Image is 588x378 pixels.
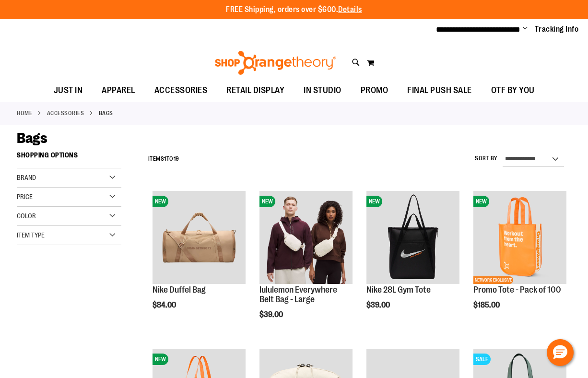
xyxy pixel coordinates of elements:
span: NETWORK EXCLUSIVE [473,276,513,284]
span: NEW [473,196,489,207]
a: Nike 28L Gym ToteNEW [366,191,459,285]
a: IN STUDIO [294,80,351,102]
a: APPAREL [92,80,145,102]
img: lululemon Everywhere Belt Bag - Large [259,191,353,284]
strong: Shopping Options [17,147,121,168]
span: FINAL PUSH SALE [407,80,472,101]
div: product [148,186,250,334]
img: Shop Orangetheory [213,51,338,75]
span: SALE [473,354,491,365]
a: Details [338,5,362,14]
span: NEW [366,196,382,207]
img: Nike Duffel Bag [153,191,246,284]
a: RETAIL DISPLAY [217,80,294,102]
div: product [469,186,571,334]
button: Hello, have a question? Let’s chat. [547,339,574,366]
span: APPAREL [102,80,135,101]
img: Nike 28L Gym Tote [366,191,459,284]
span: NEW [153,196,168,207]
span: Price [17,193,33,201]
span: $39.00 [366,301,391,309]
span: Bags [17,130,47,146]
span: $84.00 [153,301,177,309]
span: RETAIL DISPLAY [226,80,284,101]
span: ACCESSORIES [154,80,208,101]
h2: Items to [148,152,179,166]
span: 19 [174,155,179,162]
button: Account menu [523,24,528,34]
span: Color [17,212,36,220]
a: Promo Tote - Pack of 100NEWNETWORK EXCLUSIVE [473,191,566,285]
span: OTF BY YOU [491,80,535,101]
a: ACCESSORIES [145,80,217,101]
span: Brand [17,174,36,181]
span: IN STUDIO [304,80,341,101]
span: JUST IN [54,80,83,101]
p: FREE Shipping, orders over $600. [226,4,362,15]
a: Tracking Info [535,24,579,35]
span: NEW [259,196,275,207]
a: lululemon Everywhere Belt Bag - Large [259,285,337,304]
span: $185.00 [473,301,501,309]
a: PROMO [351,80,398,102]
a: Promo Tote - Pack of 100 [473,285,561,295]
a: JUST IN [44,80,93,102]
div: product [255,186,357,343]
span: 1 [164,155,166,162]
span: $39.00 [259,310,284,319]
a: lululemon Everywhere Belt Bag - LargeNEW [259,191,353,285]
strong: Bags [99,109,113,118]
label: Sort By [475,154,498,163]
a: Nike Duffel BagNEW [153,191,246,285]
div: product [362,186,464,334]
a: Nike Duffel Bag [153,285,206,295]
a: Nike 28L Gym Tote [366,285,431,295]
a: Home [17,109,32,118]
span: PROMO [361,80,388,101]
a: OTF BY YOU [482,80,544,102]
img: Promo Tote - Pack of 100 [473,191,566,284]
span: NEW [153,354,168,365]
span: Item Type [17,231,45,239]
a: FINAL PUSH SALE [398,80,482,102]
a: ACCESSORIES [47,109,84,118]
